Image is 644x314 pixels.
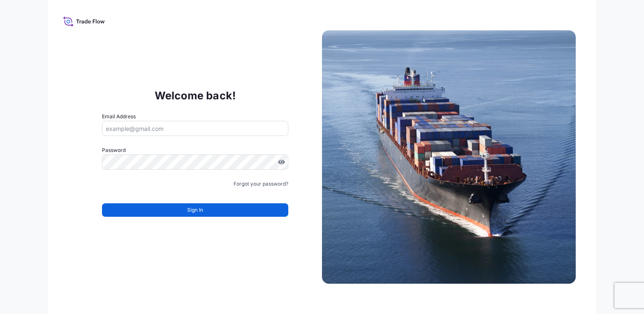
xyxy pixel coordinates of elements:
input: example@gmail.com [102,121,288,136]
p: Welcome back! [155,89,236,102]
span: Sign In [187,206,203,214]
button: Show password [278,159,285,165]
img: Ship illustration [322,30,576,284]
button: Sign In [102,203,288,217]
label: Email Address [102,112,136,121]
a: Forgot your password? [233,180,288,188]
label: Password [102,146,288,154]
